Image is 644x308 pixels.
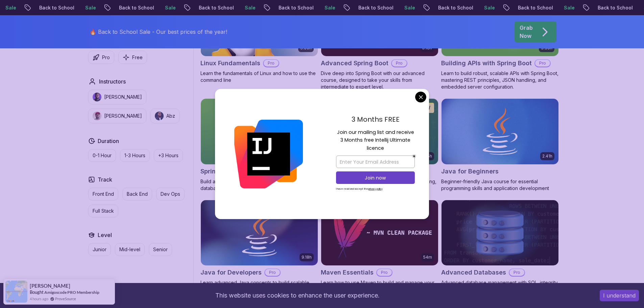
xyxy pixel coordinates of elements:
[55,296,76,302] a: ProveSource
[201,200,318,266] img: Java for Developers card
[441,178,559,192] p: Beginner-friendly Java course for essential programming skills and application development
[69,4,90,11] p: Sale
[166,113,175,119] p: Abz
[200,200,318,293] a: Java for Developers card9.18hJava for DevelopersProLearn advanced Java concepts to build scalable...
[308,4,330,11] p: Sale
[321,268,374,277] h2: Maven Essentials
[153,246,168,253] p: Senior
[5,288,590,303] div: This website uses cookies to enhance the user experience.
[88,243,111,256] button: Junior
[104,113,142,119] p: [PERSON_NAME]
[88,109,146,123] button: instructor img[PERSON_NAME]
[93,246,106,253] p: Junior
[93,112,101,120] img: instructor img
[342,4,388,11] p: Back to School
[149,243,172,256] button: Senior
[182,4,228,11] p: Back to School
[321,200,438,266] img: Maven Essentials card
[102,4,148,11] p: Back to School
[321,70,438,90] p: Dive deep into Spring Boot with our advanced course, designed to take your skills from intermedia...
[104,94,142,100] p: [PERSON_NAME]
[201,99,318,164] img: Spring Boot for Beginners card
[98,231,112,239] h2: Level
[441,167,499,176] h2: Java for Beginners
[581,4,627,11] p: Back to School
[88,51,114,64] button: Pro
[200,58,260,68] h2: Linux Fundamentals
[441,98,559,192] a: Java for Beginners card2.41hJava for BeginnersBeginner-friendly Java course for essential program...
[377,269,392,276] p: Pro
[150,109,180,123] button: instructor imgAbz
[200,178,318,192] p: Build a CRUD API with Spring Boot and PostgreSQL database using Spring Data JPA and Spring AI
[200,268,262,277] h2: Java for Developers
[88,90,146,104] button: instructor img[PERSON_NAME]
[44,289,99,295] a: Amigoscode PRO Membership
[441,279,559,293] p: Advanced database management with SQL, integrity, and practical applications
[547,4,569,11] p: Sale
[262,4,308,11] p: Back to School
[441,58,532,68] h2: Building APIs with Spring Boot
[124,152,145,159] p: 1-3 Hours
[115,243,145,256] button: Mid-level
[265,269,280,276] p: Pro
[88,205,118,217] button: Full Stack
[392,60,407,67] p: Pro
[93,191,114,197] p: Front End
[30,283,70,289] span: [PERSON_NAME]
[509,269,524,276] p: Pro
[542,153,552,159] p: 2.41h
[501,4,547,11] p: Back to School
[520,24,533,40] p: Grab Now
[228,4,250,11] p: Sale
[200,279,318,293] p: Learn advanced Java concepts to build scalable and maintainable applications.
[156,188,185,200] button: Dev Ops
[302,255,312,260] p: 9.18h
[118,51,147,64] button: Free
[23,4,69,11] p: Back to School
[158,152,178,159] p: +3 Hours
[200,70,318,84] p: Learn the fundamentals of Linux and how to use the command line
[93,152,112,159] p: 0-1 Hour
[600,290,639,301] button: Accept cookies
[132,54,143,61] p: Free
[161,191,180,197] p: Dev Ops
[321,58,388,68] h2: Advanced Spring Boot
[468,4,489,11] p: Sale
[200,98,318,192] a: Spring Boot for Beginners card1.67hNEWSpring Boot for BeginnersBuild a CRUD API with Spring Boot ...
[30,296,48,302] span: 4 hours ago
[535,60,550,67] p: Pro
[30,289,44,295] span: Bought
[154,149,183,162] button: +3 Hours
[321,279,438,293] p: Learn how to use Maven to build and manage your Java projects
[93,208,114,214] p: Full Stack
[422,4,468,11] p: Back to School
[148,4,170,11] p: Sale
[93,93,101,101] img: instructor img
[98,137,119,145] h2: Duration
[5,281,27,303] img: provesource social proof notification image
[102,54,110,61] p: Pro
[441,70,559,90] p: Learn to build robust, scalable APIs with Spring Boot, mastering REST principles, JSON handling, ...
[264,60,279,67] p: Pro
[122,188,152,200] button: Back End
[441,200,559,293] a: Advanced Databases cardAdvanced DatabasesProAdvanced database management with SQL, integrity, and...
[423,255,432,260] p: 54m
[127,191,148,197] p: Back End
[441,268,506,277] h2: Advanced Databases
[90,28,227,36] p: 🔥 Back to School Sale - Our best prices of the year!
[119,246,140,253] p: Mid-level
[88,188,118,200] button: Front End
[155,112,164,120] img: instructor img
[99,77,126,86] h2: Instructors
[321,200,438,293] a: Maven Essentials card54mMaven EssentialsProLearn how to use Maven to build and manage your Java p...
[98,175,112,184] h2: Track
[442,200,558,266] img: Advanced Databases card
[88,149,116,162] button: 0-1 Hour
[388,4,409,11] p: Sale
[442,99,558,164] img: Java for Beginners card
[200,167,278,176] h2: Spring Boot for Beginners
[120,149,150,162] button: 1-3 Hours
